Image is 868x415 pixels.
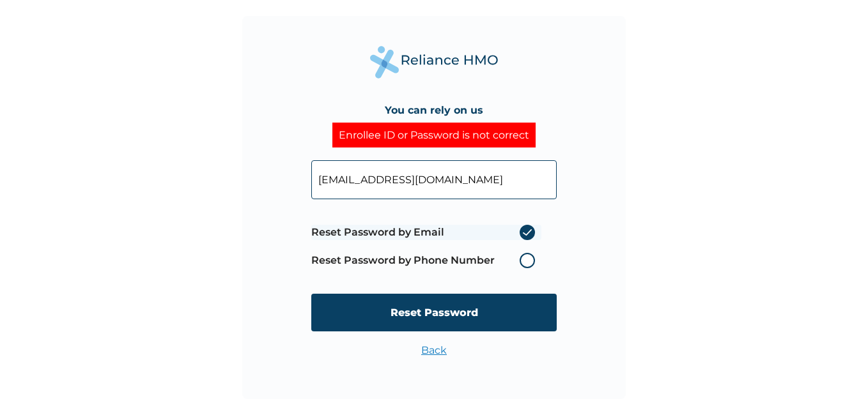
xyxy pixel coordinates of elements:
label: Reset Password by Email [311,225,541,240]
img: Reliance Health's Logo [370,46,498,79]
div: Enrollee ID or Password is not correct [332,123,536,147]
span: Password reset method [311,218,541,275]
a: Back [421,344,447,356]
input: Your Enrollee ID or Email Address [311,160,557,199]
input: Reset Password [311,294,557,331]
h4: You can rely on us [385,104,483,116]
label: Reset Password by Phone Number [311,253,541,268]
